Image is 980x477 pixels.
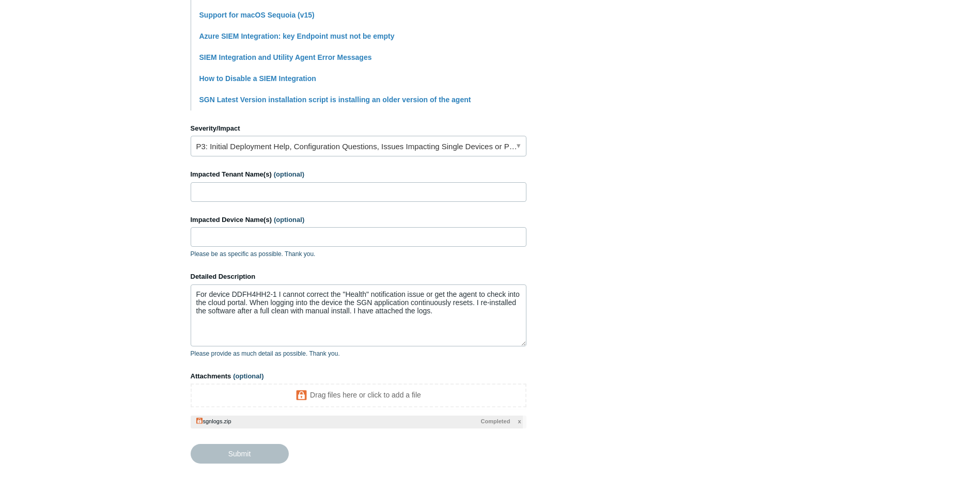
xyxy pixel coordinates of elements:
[274,216,304,224] span: (optional)
[191,272,526,282] label: Detailed Description
[199,11,315,19] a: Support for macOS Sequoia (v15)
[199,53,372,61] a: SIEM Integration and Utility Agent Error Messages
[191,169,526,180] label: Impacted Tenant Name(s)
[274,170,304,178] span: (optional)
[199,96,471,104] a: SGN Latest Version installation script is installing an older version of the agent
[199,74,316,83] a: How to Disable a SIEM Integration
[191,215,526,225] label: Impacted Device Name(s)
[518,417,521,426] span: x
[233,372,263,380] span: (optional)
[191,371,526,381] label: Attachments
[199,32,395,40] a: Azure SIEM Integration: key Endpoint must not be empty
[481,417,510,426] span: Completed
[191,444,289,464] input: Submit
[191,123,526,134] label: Severity/Impact
[191,249,526,259] p: Please be as specific as possible. Thank you.
[191,349,526,358] p: Please provide as much detail as possible. Thank you.
[191,136,526,156] a: P3: Initial Deployment Help, Configuration Questions, Issues Impacting Single Devices or Past Out...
